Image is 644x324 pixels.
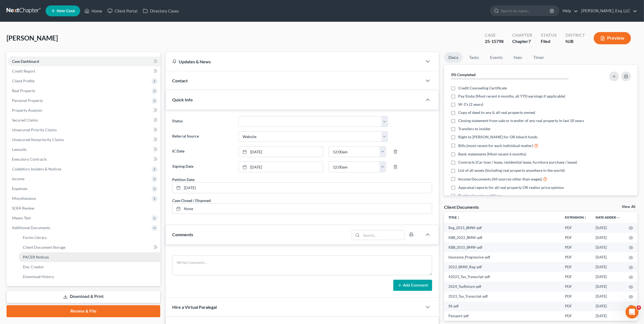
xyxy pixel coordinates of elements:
[591,223,624,233] td: [DATE]
[8,57,160,66] a: Case Dashboard
[8,135,160,145] a: Unsecured Nonpriority Claims
[458,185,564,190] span: Appraisal reports for all real property OR realtor price opinion
[169,146,236,157] label: IC Date
[444,242,561,252] td: KBB_2015_BMW-pdf
[444,311,561,321] td: Passport-pdf
[8,105,160,115] a: Property Analysis
[7,34,58,42] span: [PERSON_NAME]
[8,145,160,154] a: Lawsuits
[622,205,635,209] a: View All
[458,193,502,198] span: Past bankruptcy petitions
[541,32,557,38] div: Status
[561,272,591,282] td: PDF
[591,311,624,321] td: [DATE]
[12,137,64,142] span: Unsecured Nonpriority Claims
[448,215,460,219] a: Titleunfold_more
[458,168,565,173] span: List of all assets (Including real property anywhere in the world)
[239,162,323,172] a: [DATE]
[458,118,584,123] span: Closing statement from sale or transfer of any real property in last 10 years
[561,282,591,291] td: PDF
[12,98,43,103] span: Personal Property
[12,196,36,201] span: Miscellaneous
[18,242,160,252] a: Client Document Storage
[561,233,591,242] td: PDF
[8,125,160,135] a: Unsecured Priority Claims
[444,272,561,282] td: 42023_Tax_Transcript-pdf
[18,252,160,262] a: PACER Notices
[444,301,561,311] td: SS-pdf
[566,38,585,45] div: NJB
[596,215,620,219] a: Date Added expand_more
[7,290,160,303] a: Download & Print
[457,216,460,219] i: unfold_more
[23,274,54,279] span: Download History
[169,131,236,142] label: Referral Source
[12,167,61,171] span: Codebtors Insiders & Notices
[169,161,236,172] label: Signing Date
[8,115,160,125] a: Secured Claims
[444,252,561,262] td: Insurance_Progressive-pdf
[444,52,463,63] a: Docs
[485,32,504,38] div: Case
[12,59,39,64] span: Case Dashboard
[486,52,507,63] a: Events
[458,126,491,132] span: Transfers to insider
[444,292,561,301] td: 2023_Tax_Transcript-pdf
[12,79,34,83] span: Client Profile
[12,157,47,161] span: Executory Contracts
[23,245,65,250] span: Client Document Storage
[591,292,624,301] td: [DATE]
[12,216,31,220] span: Means Test
[393,280,432,291] button: Add Comment
[444,223,561,233] td: Reg_2015_BMW-pdf
[172,232,193,237] span: Comments
[458,134,538,140] span: Right to [PERSON_NAME] for OR Inherit funds
[591,233,624,242] td: [DATE]
[512,38,532,45] div: Chapter
[23,264,44,269] span: Doc Creator
[172,198,211,203] div: Case Closed / Disposed
[12,147,27,152] span: Lawsuits
[509,52,527,63] a: Fees
[458,85,507,91] span: Credit Counseling Certificate
[172,183,432,193] a: [DATE]
[465,52,483,63] a: Tasks
[458,176,542,182] span: Income Documents (All sources other than wages)
[561,262,591,272] td: PDF
[591,252,624,262] td: [DATE]
[560,6,578,16] a: Help
[566,32,585,38] div: District
[172,304,217,310] span: Hire a Virtual Paralegal
[12,186,27,191] span: Expenses
[579,6,637,16] a: [PERSON_NAME], Esq. LLC
[451,72,476,77] strong: 0% Completed
[637,306,641,310] span: 4
[541,38,557,45] div: Filed
[18,233,160,242] a: Forms Library
[8,203,160,213] a: SOFA Review
[561,252,591,262] td: PDF
[239,147,323,157] a: [DATE]
[18,262,160,272] a: Doc Creator
[591,242,624,252] td: [DATE]
[561,311,591,321] td: PDF
[329,147,379,157] input: -- : --
[501,6,551,16] input: Search by name...
[512,32,532,38] div: Chapter
[12,225,50,230] span: Additional Documents
[361,230,404,240] input: Search...
[561,301,591,311] td: PDF
[626,306,639,319] iframe: Intercom live chat
[617,216,620,219] i: expand_more
[584,216,587,219] i: unfold_more
[12,108,42,113] span: Property Analysis
[23,235,47,240] span: Forms Library
[172,97,193,102] span: Quick Info
[458,110,535,115] span: Copy of deed to any & all real property owned
[591,262,624,272] td: [DATE]
[7,305,160,317] a: Review & File
[528,39,531,44] span: 7
[23,255,49,259] span: PACER Notices
[105,6,140,16] a: Client Portal
[12,69,35,73] span: Credit Report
